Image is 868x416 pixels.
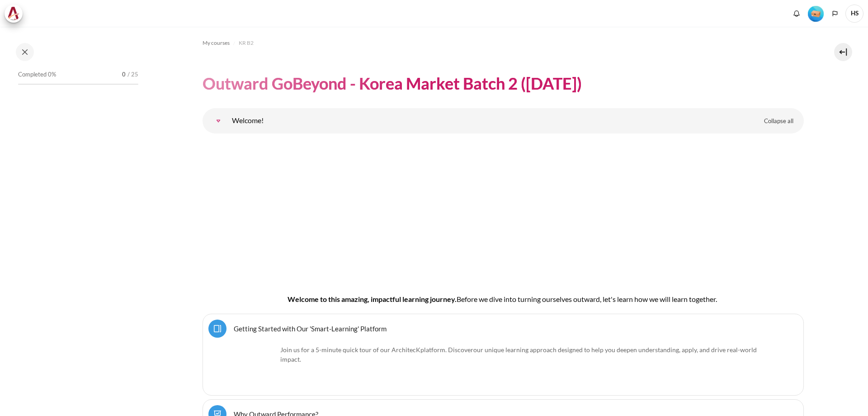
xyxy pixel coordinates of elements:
[5,5,27,23] a: Architeck Architeck
[203,39,230,47] span: My courses
[234,324,387,333] a: Getting Started with Our 'Smart-Learning' Platform
[757,114,800,129] a: Collapse all
[457,295,461,303] span: B
[18,70,56,79] span: Completed 0%
[122,70,126,79] span: 0
[203,36,804,50] nav: Navigation bar
[808,5,824,22] div: Level #1
[804,5,827,22] a: Level #1
[280,346,757,363] span: .
[209,112,227,130] a: Welcome!
[828,7,842,20] button: Languages
[808,6,824,22] img: Level #1
[7,7,20,20] img: Architeck
[461,295,717,303] span: efore we dive into turning ourselves outward, let's learn how we will learn together.
[231,294,775,305] h4: Welcome to this amazing, impactful learning journey.
[764,117,793,126] span: Collapse all
[127,70,138,79] span: / 25
[280,346,757,363] span: our unique learning approach designed to help you deepen understanding, apply, and drive real-wor...
[232,345,774,364] p: Join us for a 5-minute quick tour of our ArchitecK platform. Discover
[232,345,277,390] img: platform logo
[790,7,803,20] div: Show notification window with no new notifications
[239,38,254,48] a: KR B2
[845,5,863,23] span: HS
[239,39,254,47] span: KR B2
[203,73,582,94] h1: Outward GoBeyond - Korea Market Batch 2 ([DATE])
[203,38,230,48] a: My courses
[845,5,863,23] a: User menu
